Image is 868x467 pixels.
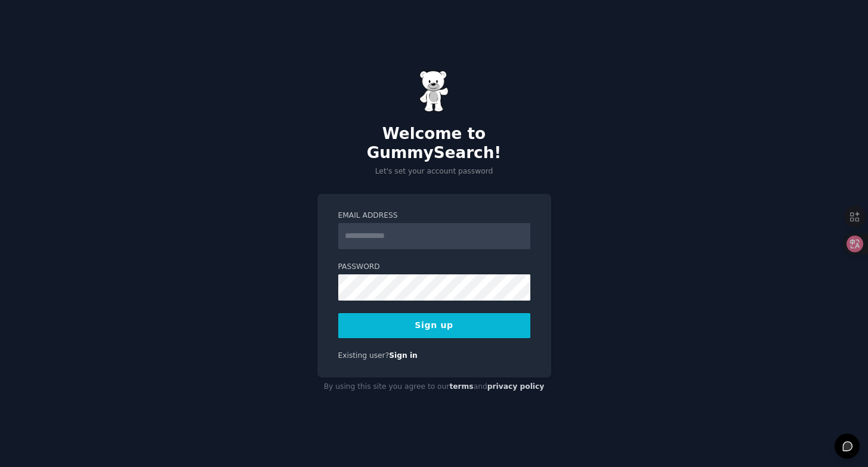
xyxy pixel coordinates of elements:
[419,70,449,112] img: Gummy Bear
[449,382,473,391] a: terms
[338,262,530,273] label: Password
[338,211,530,221] label: Email Address
[338,313,530,338] button: Sign up
[317,166,551,177] p: Let's set your account password
[487,382,545,391] a: privacy policy
[389,351,418,360] a: Sign in
[317,125,551,162] h2: Welcome to GummySearch!
[317,378,551,397] div: By using this site you agree to our and
[338,351,390,360] span: Existing user?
